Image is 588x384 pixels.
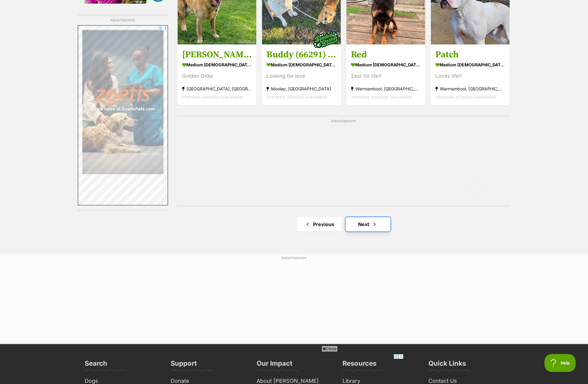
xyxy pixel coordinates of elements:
a: Red medium [DEMOGRAPHIC_DATA] Dog Zest for life!! Warrnambool, [GEOGRAPHIC_DATA] Interstate adopt... [346,44,425,105]
h3: Support [171,359,197,371]
span: Interstate adoption unavailable [182,94,243,99]
div: Zest for life!! [351,72,421,80]
div: Advertisement [177,115,510,207]
strong: [GEOGRAPHIC_DATA], [GEOGRAPHIC_DATA] [182,85,252,93]
strong: medium [DEMOGRAPHIC_DATA] Dog [351,60,421,69]
span: Interstate adoption unavailable [351,94,412,99]
a: Buddy (66291) and Poppy (58809) medium [DEMOGRAPHIC_DATA] Dog Looking for love Moolap, [GEOGRAPHI... [262,44,341,105]
div: Loves life!! [435,72,505,80]
iframe: Help Scout Beacon - Open [544,354,576,372]
strong: medium [DEMOGRAPHIC_DATA] Dog [435,60,505,69]
iframe: Advertisement [185,354,404,381]
div: Looking for love [267,72,336,80]
a: Previous page [297,217,342,231]
strong: medium [DEMOGRAPHIC_DATA] Dog [267,60,336,69]
strong: Warrnambool, [GEOGRAPHIC_DATA] [351,85,421,93]
span: Interstate adoption unavailable [435,94,496,99]
iframe: Advertisement [78,25,168,205]
h3: Search [85,359,107,371]
strong: Moolap, [GEOGRAPHIC_DATA] [267,85,336,93]
img: bonded besties [311,25,341,55]
h3: Red [351,49,421,60]
span: Close [321,346,338,352]
a: Next page [346,217,391,231]
h3: Patch [435,49,505,60]
strong: Warrnambool, [GEOGRAPHIC_DATA] [435,85,505,93]
h3: Buddy (66291) and Poppy (58809) [267,49,336,60]
span: Interstate adoption unavailable [267,94,328,99]
a: Patch medium [DEMOGRAPHIC_DATA] Dog Loves life!! Warrnambool, [GEOGRAPHIC_DATA] Interstate adopti... [431,44,510,105]
h3: Quick Links [428,359,466,371]
iframe: Advertisement [198,126,489,201]
div: Golden Oldie [182,72,252,80]
iframe: Advertisement [148,263,440,338]
nav: Pagination [177,217,510,231]
strong: medium [DEMOGRAPHIC_DATA] Dog [182,60,252,69]
h3: [PERSON_NAME] [182,49,252,60]
div: Advertisement [78,14,168,211]
a: [PERSON_NAME] medium [DEMOGRAPHIC_DATA] Dog Golden Oldie [GEOGRAPHIC_DATA], [GEOGRAPHIC_DATA] Int... [178,44,256,105]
